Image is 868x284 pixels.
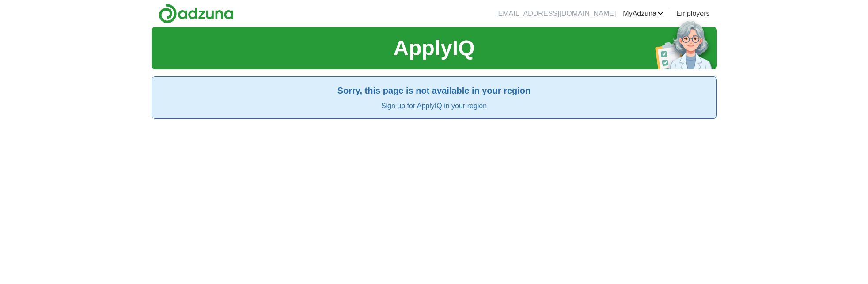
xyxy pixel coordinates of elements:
a: Sign up for ApplyIQ in your region [381,102,487,110]
h1: ApplyIQ [393,32,474,64]
img: Adzuna logo [159,4,234,23]
h2: Sorry, this page is not available in your region [159,84,709,97]
li: [EMAIL_ADDRESS][DOMAIN_NAME] [496,8,616,19]
a: Employers [676,8,710,19]
a: MyAdzuna [623,8,663,19]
